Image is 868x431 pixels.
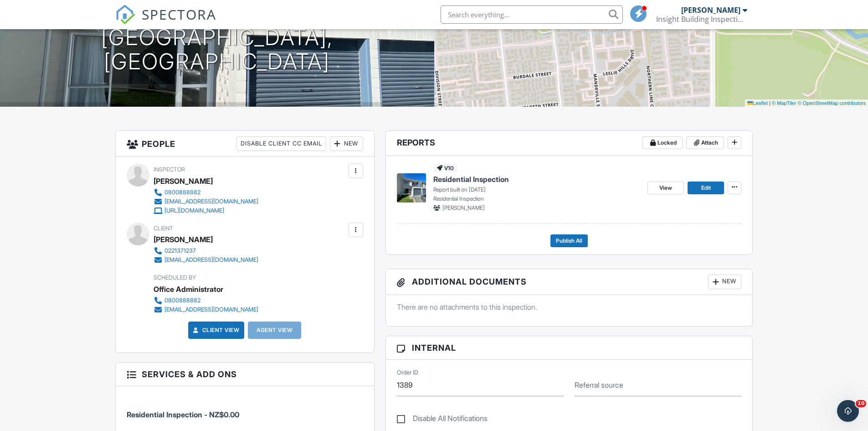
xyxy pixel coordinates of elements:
[154,166,185,173] span: Inspector
[397,369,418,377] label: Order ID
[154,305,258,314] a: [EMAIL_ADDRESS][DOMAIN_NAME]
[191,326,240,335] a: Client View
[154,246,258,255] a: 0221371237
[164,198,258,205] div: [EMAIL_ADDRESS][DOMAIN_NAME]
[116,363,374,386] h3: Services & Add ons
[154,255,258,265] a: [EMAIL_ADDRESS][DOMAIN_NAME]
[154,274,196,281] span: Scheduled By
[154,174,213,188] div: [PERSON_NAME]
[15,1,420,73] h1: [STREET_ADDRESS] [GEOGRAPHIC_DATA], [GEOGRAPHIC_DATA]
[386,336,753,360] h3: Internal
[747,100,768,106] a: Leaflet
[708,275,741,289] div: New
[837,400,859,422] iframe: Intercom live chat
[330,136,363,151] div: New
[798,100,866,106] a: © OpenStreetMap contributors
[154,225,173,232] span: Client
[772,100,796,106] a: © MapTiler
[656,15,747,24] div: Insight Building Inspections
[856,400,866,407] span: 10
[154,296,258,305] a: 0800888882
[127,410,239,419] span: Residential Inspection - NZ$0.00
[164,256,258,264] div: [EMAIL_ADDRESS][DOMAIN_NAME]
[681,5,740,15] div: [PERSON_NAME]
[441,5,623,24] input: Search everything...
[164,297,200,304] div: 0800888882
[154,197,258,206] a: [EMAIL_ADDRESS][DOMAIN_NAME]
[115,12,216,31] a: SPECTORA
[575,380,623,390] label: Referral source
[236,136,326,151] div: Disable Client CC Email
[154,282,223,296] div: Office Administrator
[154,188,258,197] a: 0800888882
[164,247,196,254] div: 0221371237
[397,414,488,426] label: Disable All Notifications
[154,233,213,246] div: [PERSON_NAME]
[164,306,258,313] div: [EMAIL_ADDRESS][DOMAIN_NAME]
[386,269,753,295] h3: Additional Documents
[397,302,742,312] p: There are no attachments to this inspection.
[142,5,216,24] span: SPECTORA
[164,207,224,214] div: [URL][DOMAIN_NAME]
[769,100,770,106] span: |
[164,189,200,196] div: 0800888882
[127,393,363,427] li: Service: Residential Inspection
[115,5,135,25] img: The Best Home Inspection Software - Spectora
[154,206,258,215] a: [URL][DOMAIN_NAME]
[116,131,374,157] h3: People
